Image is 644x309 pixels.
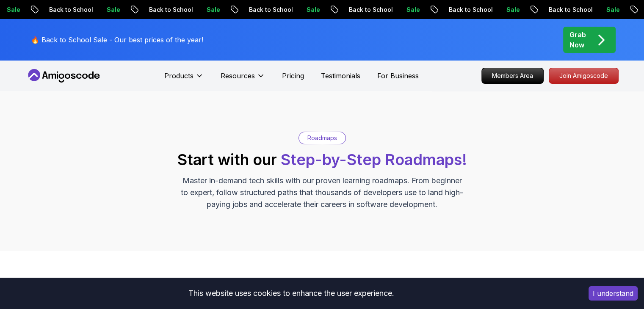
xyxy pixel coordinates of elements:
[333,6,390,14] p: Back to School
[282,71,304,81] a: Pricing
[164,71,193,81] p: Products
[589,286,638,301] button: Accept cookies
[91,6,118,14] p: Sale
[233,6,290,14] p: Back to School
[390,6,417,14] p: Sale
[490,6,517,14] p: Sale
[6,284,576,303] div: This website uses cookies to enhance the user experience.
[549,68,619,84] a: Join Amigoscode
[191,6,218,14] p: Sale
[33,6,91,14] p: Back to School
[31,35,203,45] p: 🔥 Back to School Sale - Our best prices of the year!
[290,6,318,14] p: Sale
[221,71,265,88] button: Resources
[569,30,586,50] p: Grab Now
[164,71,204,88] button: Products
[133,6,191,14] p: Back to School
[377,71,419,81] a: For Business
[481,68,544,84] a: Members Area
[433,6,490,14] p: Back to School
[221,71,255,81] p: Resources
[549,68,618,83] p: Join Amigoscode
[321,71,360,81] a: Testimonials
[482,68,543,83] p: Members Area
[533,6,590,14] p: Back to School
[590,6,617,14] p: Sale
